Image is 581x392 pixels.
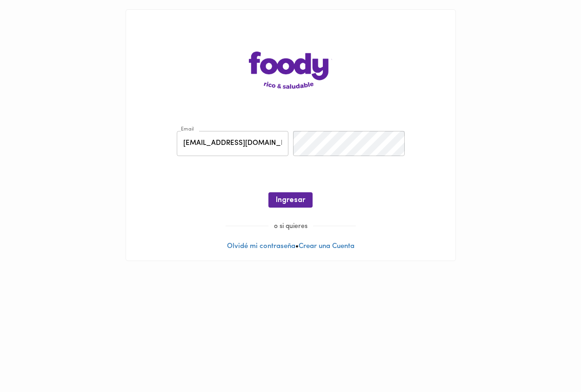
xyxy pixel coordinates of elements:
img: logo-main-page.png [249,52,333,89]
iframe: Messagebird Livechat Widget [527,338,572,383]
span: Ingresar [276,196,305,205]
a: Olvidé mi contraseña [227,243,295,250]
a: Crear una Cuenta [299,243,354,250]
button: Ingresar [268,192,313,208]
div: • [126,10,455,261]
input: pepitoperez@gmail.com [177,131,288,157]
span: o si quieres [268,223,313,230]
